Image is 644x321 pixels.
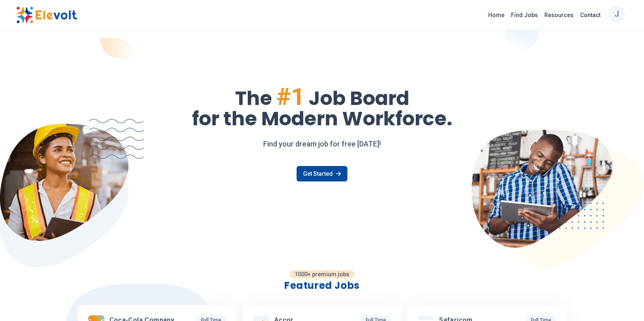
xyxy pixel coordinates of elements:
[577,9,604,22] a: Contact
[276,82,305,111] span: #1
[614,4,619,24] p: J
[297,166,347,181] a: Get Started
[609,6,625,22] button: J
[541,9,577,22] a: Resources
[78,279,566,292] h2: Featured Jobs
[508,9,541,22] a: Find Jobs
[485,9,508,22] a: Home
[16,138,628,150] p: Find your dream job for free [DATE]!
[290,270,354,278] p: 1000+ premium jobs
[16,7,77,24] img: Elevolt
[16,85,628,129] h1: The Job Board for the Modern Workforce.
